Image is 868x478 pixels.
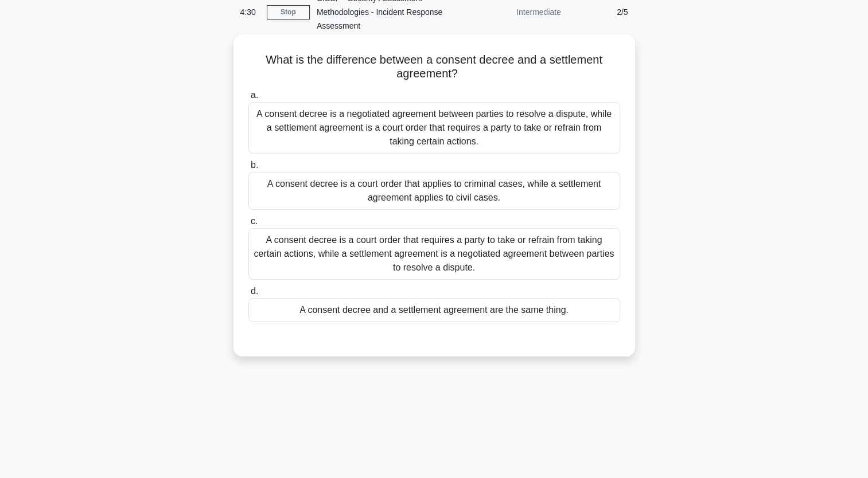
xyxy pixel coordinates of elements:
[251,286,258,296] span: d.
[247,53,621,81] h5: What is the difference between a consent decree and a settlement agreement?
[568,1,635,23] div: 2/5
[248,298,620,322] div: A consent decree and a settlement agreement are the same thing.
[248,172,620,210] div: A consent decree is a court order that applies to criminal cases, while a settlement agreement ap...
[468,1,568,23] div: Intermediate
[251,216,258,226] span: c.
[233,1,267,23] div: 4:30
[248,102,620,154] div: A consent decree is a negotiated agreement between parties to resolve a dispute, while a settleme...
[251,90,258,100] span: a.
[267,5,310,19] a: Stop
[248,228,620,280] div: A consent decree is a court order that requires a party to take or refrain from taking certain ac...
[251,160,258,170] span: b.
